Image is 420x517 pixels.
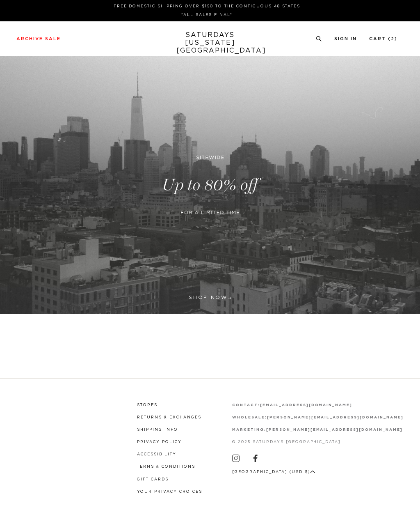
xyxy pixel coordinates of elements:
a: [EMAIL_ADDRESS][DOMAIN_NAME] [260,403,352,407]
a: Privacy Policy [137,440,182,444]
a: Stores [137,403,157,407]
p: *ALL SALES FINAL* [20,12,394,18]
strong: contact: [232,403,260,407]
a: Gift Cards [137,478,169,481]
a: Your privacy choices [137,490,202,494]
a: Cart (2) [369,37,397,41]
a: Terms & Conditions [137,465,195,469]
p: FREE DOMESTIC SHIPPING OVER $150 TO THE CONTIGUOUS 48 STATES [20,3,394,9]
a: Shipping Info [137,428,178,432]
a: Archive Sale [16,37,61,41]
a: Accessibility [137,453,176,456]
strong: wholesale: [232,416,267,419]
a: SATURDAYS[US_STATE][GEOGRAPHIC_DATA] [176,31,244,55]
button: [GEOGRAPHIC_DATA] (USD $) [232,469,315,475]
small: 2 [391,37,395,41]
a: Sign In [334,37,357,41]
strong: marketing: [232,428,266,432]
a: [PERSON_NAME][EMAIL_ADDRESS][DOMAIN_NAME] [267,416,404,419]
p: © 2025 Saturdays [GEOGRAPHIC_DATA] [232,439,404,445]
a: [PERSON_NAME][EMAIL_ADDRESS][DOMAIN_NAME] [266,428,403,432]
a: Returns & Exchanges [137,416,201,419]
